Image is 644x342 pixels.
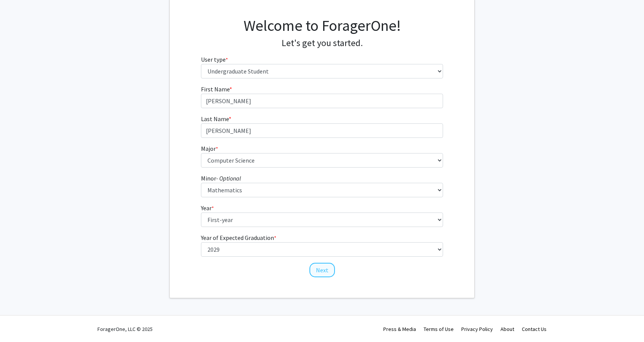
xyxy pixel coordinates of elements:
a: Press & Media [383,326,416,332]
a: Privacy Policy [461,326,493,332]
label: Major [201,144,218,153]
button: Next [309,263,335,277]
span: First Name [201,85,230,93]
label: User type [201,55,228,64]
iframe: Chat [6,308,32,336]
i: - Optional [216,174,241,182]
label: Minor [201,174,241,183]
label: Year of Expected Graduation [201,233,276,242]
label: Year [201,203,214,213]
span: Last Name [201,115,229,123]
a: Contact Us [522,326,547,332]
h4: Let's get you started. [201,38,443,49]
h1: Welcome to ForagerOne! [201,16,443,35]
a: About [501,326,514,332]
a: Terms of Use [424,326,454,332]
